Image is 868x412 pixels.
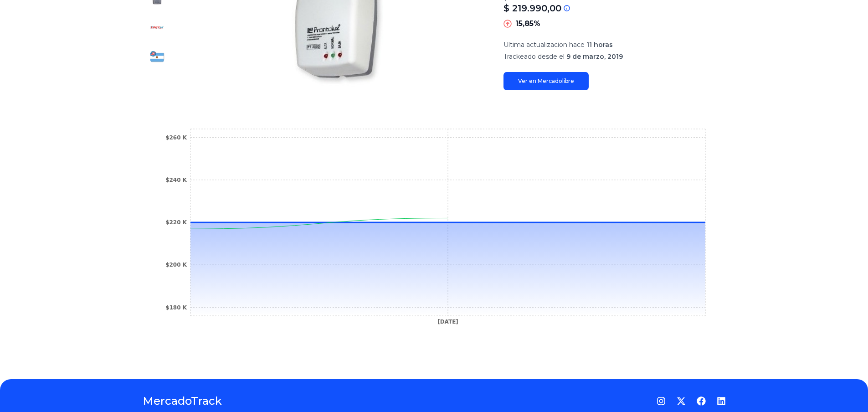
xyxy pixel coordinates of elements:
a: Instagram [657,397,666,406]
a: Facebook [697,397,706,406]
tspan: [DATE] [437,319,458,325]
a: Twitter [677,397,686,406]
span: 11 horas [586,41,613,49]
tspan: $200 K [165,262,187,268]
a: MercadoTrack [143,394,222,408]
span: 9 de marzo, 2019 [566,52,623,61]
tspan: $260 K [165,134,187,141]
tspan: $240 K [165,177,187,183]
tspan: $220 K [165,219,187,226]
p: 15,85% [515,18,540,29]
img: Protector Tension 2500w (heladeras) (x10unidades)- Prontoluz [150,49,164,64]
p: $ 219.990,00 [503,2,561,15]
img: Protector Tension 2500w (heladeras) (x10unidades)- Prontoluz [150,20,164,35]
span: Trackeado desde el [503,52,565,61]
a: LinkedIn [717,397,726,406]
a: Ver en Mercadolibre [503,72,589,90]
span: Ultima actualizacion hace [503,41,585,49]
tspan: $180 K [165,304,187,311]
